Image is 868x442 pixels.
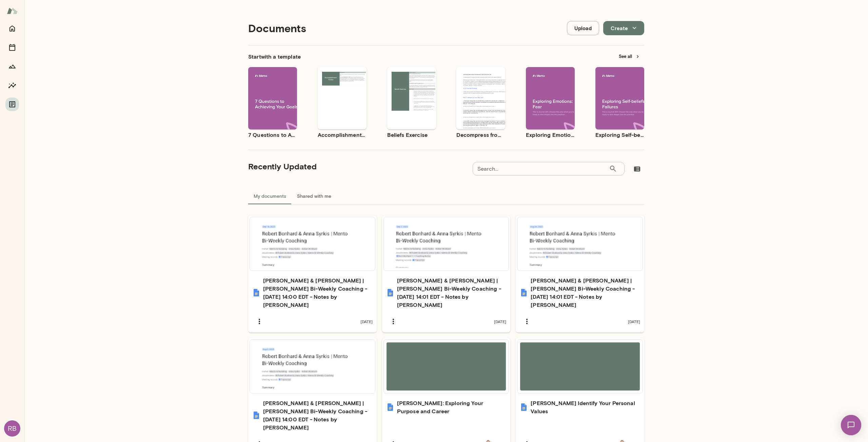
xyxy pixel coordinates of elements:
[263,276,373,309] h6: [PERSON_NAME] & [PERSON_NAME] | [PERSON_NAME] Bi-Weekly Coaching - [DATE] 14:00 EDT - Notes by [P...
[248,52,301,61] h6: Start with a template
[318,131,367,139] h6: Accomplishment Tracker
[5,79,19,92] button: Insights
[520,289,528,297] img: Robert Bonhard & Anna Syrkis | Mento Bi-Weekly Coaching - 2025/08/26 14:01 EDT - Notes by Gemini
[526,131,575,139] h6: Exploring Emotions: Fear
[248,188,644,204] div: documents tabs
[5,22,19,35] button: Home
[387,131,436,139] h6: Beliefs Exercise
[603,21,644,35] button: Create
[615,51,644,62] button: See all
[628,319,640,324] span: [DATE]
[252,289,260,297] img: Robert Bonhard & Anna Syrkis | Mento Bi-Weekly Coaching - 2025/09/16 14:00 EDT - Notes by Gemini
[494,319,506,324] span: [DATE]
[397,399,507,415] h6: [PERSON_NAME]: Exploring Your Purpose and Career
[252,411,260,419] img: Robert Bonhard & Anna Syrkis | Mento Bi-Weekly Coaching - 2025/08/05 14:00 EDT - Notes by Gemini
[5,98,19,111] button: Documents
[263,399,373,432] h6: [PERSON_NAME] & [PERSON_NAME] | [PERSON_NAME] Bi-Weekly Coaching - [DATE] 14:00 EDT - Notes by [P...
[4,420,20,437] div: RB
[567,21,599,35] button: Upload
[595,131,644,139] h6: Exploring Self-beliefs: Failures
[7,4,18,17] img: Mento
[248,131,297,139] h6: 7 Questions to Achieving Your Goals
[386,403,394,411] img: Bert Bonhard Ikigai: Exploring Your Purpose and Career
[386,289,394,297] img: Robert Bonhard & Anna Syrkis | Mento Bi-Weekly Coaching - 2025/09/02 14:01 EDT - Notes by Gemini
[292,188,337,204] button: Shared with me
[397,276,507,309] h6: [PERSON_NAME] & [PERSON_NAME] | [PERSON_NAME] Bi-Weekly Coaching - [DATE] 14:01 EDT - Notes by [P...
[5,60,19,73] button: Growth Plan
[531,399,640,415] h6: [PERSON_NAME] Identify Your Personal Values
[531,276,640,309] h6: [PERSON_NAME] & [PERSON_NAME] | [PERSON_NAME] Bi-Weekly Coaching - [DATE] 14:01 EDT - Notes by [P...
[520,403,528,411] img: Bert Bonhard Identify Your Personal Values
[248,22,306,35] h4: Documents
[248,161,317,172] h5: Recently Updated
[5,41,19,54] button: Sessions
[360,319,373,324] span: [DATE]
[456,131,505,139] h6: Decompress from a Job
[248,188,292,204] button: My documents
